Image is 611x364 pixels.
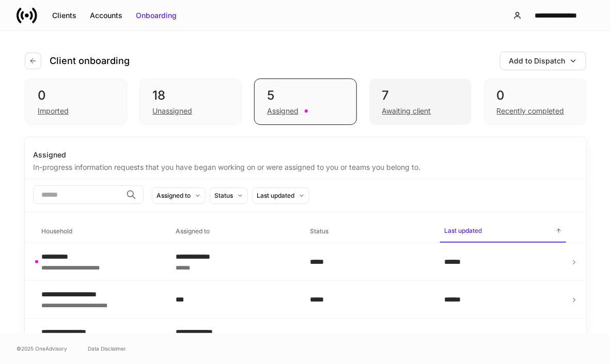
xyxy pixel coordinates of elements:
div: Assigned to [156,191,191,200]
button: Status [210,187,248,204]
div: Assigned [267,106,299,116]
div: 0 [497,87,573,104]
span: Household [37,221,163,242]
div: 5Assigned [254,78,356,125]
h6: Status [310,226,328,236]
span: Status [306,221,432,242]
h6: Household [41,226,72,236]
div: Assigned [33,150,578,160]
div: In-progress information requests that you have began working on or were assigned to you or teams ... [33,160,578,172]
div: 18 [152,87,229,104]
div: Awaiting client [382,106,431,116]
div: 7 [382,87,459,104]
span: Assigned to [171,221,297,242]
button: Onboarding [129,7,183,24]
div: Imported [38,106,69,116]
div: 5 [267,87,343,104]
button: Last updated [252,187,309,204]
div: 0Recently completed [484,78,586,125]
button: Clients [45,7,83,24]
h6: Last updated [444,226,482,235]
div: Unassigned [152,106,192,116]
a: Data Disclaimer [88,344,126,353]
h4: Client onboarding [50,55,130,67]
div: Last updated [257,191,294,200]
div: 0Imported [25,78,127,125]
div: 7Awaiting client [369,78,472,125]
span: Last updated [440,220,566,243]
button: Add to Dispatch [500,52,586,70]
h6: Assigned to [176,226,210,236]
span: © 2025 OneAdvisory [17,344,67,353]
button: Assigned to [152,187,206,204]
button: Accounts [83,7,129,24]
div: Recently completed [497,106,565,116]
div: Clients [52,10,76,21]
div: Add to Dispatch [509,56,565,66]
div: Status [214,191,233,200]
div: Onboarding [136,10,177,21]
div: Accounts [90,10,122,21]
div: 0 [38,87,114,104]
div: 18Unassigned [139,78,242,125]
